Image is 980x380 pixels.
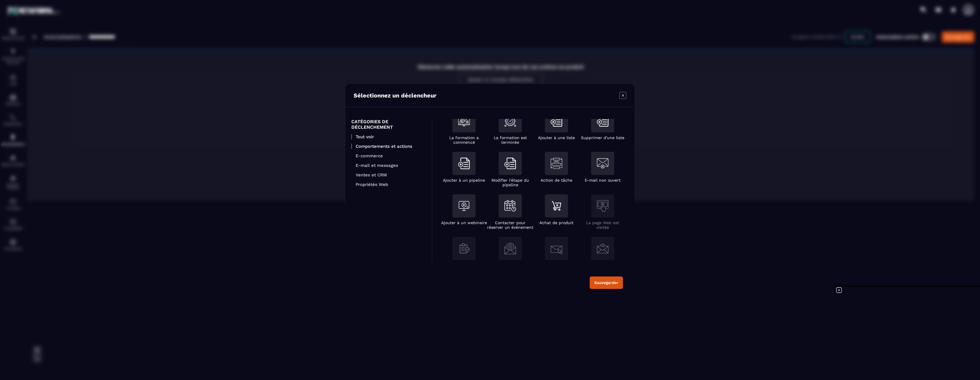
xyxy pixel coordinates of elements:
[487,178,533,187] p: Modifier l'étape du pipeline
[504,158,516,169] img: removeFromList.svg
[356,172,426,178] p: Ventes et CRM
[504,200,516,211] img: contactBookAnEvent.svg
[356,182,426,187] p: Propriétés Web
[354,92,437,99] p: Sélectionnez un déclencheur
[458,243,470,254] img: formSubmit.svg
[458,115,470,127] img: formationIsStarted.svg
[504,243,516,254] img: readMail.svg
[351,119,426,130] p: CATÉGORIES DE DÉCLENCHEMENT
[551,200,562,212] img: productPurchase.svg
[356,144,426,149] p: Comportements et actions
[597,115,608,127] img: removeFromList.svg
[585,178,621,182] p: E-mail non ouvert
[356,153,426,158] p: E-commerce
[356,134,426,139] p: Tout voir
[590,276,623,289] button: Sauvegarder
[458,158,470,169] img: addToList.svg
[538,135,575,140] p: Ajouter à une liste
[504,115,516,127] img: formationIsEnded.svg
[441,135,487,145] p: La formation a commencé
[551,243,562,254] img: clickEmail.svg
[443,178,485,182] p: Ajouter à un pipeline
[356,163,426,168] p: E-mail et messages
[443,263,485,268] p: Envoie un formulaire
[539,220,573,225] p: Achat de produit
[597,200,608,212] img: webpage.svg
[458,200,470,212] img: addToAWebinar.svg
[487,135,533,145] p: La formation est terminée
[597,243,608,254] img: answerEmail.svg
[541,178,572,182] p: Action de tâche
[580,220,626,230] p: La page Web est visitée
[551,115,562,127] img: addToList.svg
[597,158,608,169] img: notOpenEmail.svg
[491,263,529,268] p: Ouvre/lit un e-mail
[533,263,580,272] p: Clique sur un lien dans un e-mail
[581,263,625,268] p: Répondre à un e-mail
[551,158,562,169] img: taskAction.svg
[487,220,533,230] p: Contacter pour réserver un événement
[441,220,487,225] p: Ajouter à un webinaire
[581,135,624,140] p: Supprimer d'une liste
